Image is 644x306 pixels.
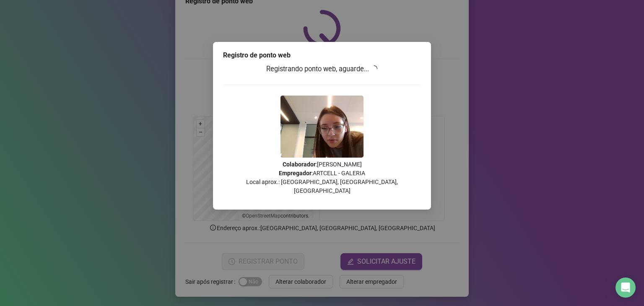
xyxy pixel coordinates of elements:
[223,50,421,60] div: Registro de ponto web
[280,96,364,158] img: 9k=
[279,170,312,176] strong: Empregador
[615,277,636,298] div: Open Intercom Messenger
[371,65,377,72] span: loading
[283,161,316,168] strong: Colaborador
[223,160,421,195] p: : [PERSON_NAME] : ARTCELL - GALERIA Local aprox.: [GEOGRAPHIC_DATA], [GEOGRAPHIC_DATA], [GEOGRAPH...
[223,64,421,75] h3: Registrando ponto web, aguarde...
